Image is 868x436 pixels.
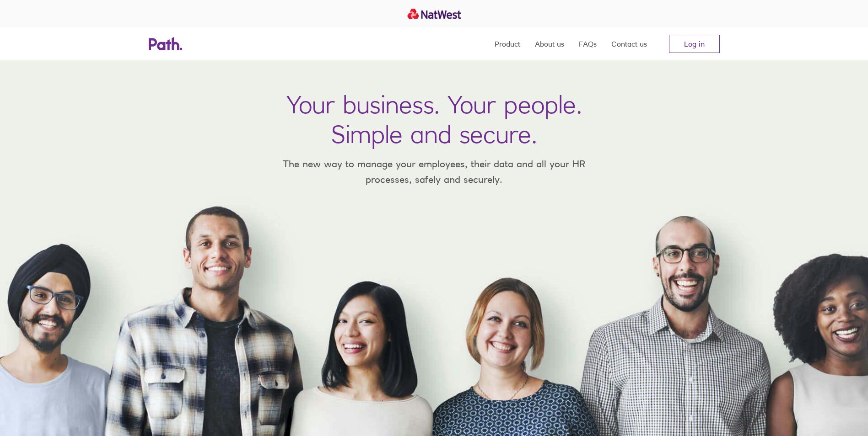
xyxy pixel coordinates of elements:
a: About us [535,27,564,60]
a: Log in [669,35,720,53]
a: Product [495,27,520,60]
p: The new way to manage your employees, their data and all your HR processes, safely and securely. [270,156,599,187]
a: FAQs [579,27,597,60]
a: Contact us [611,27,647,60]
h1: Your business. Your people. Simple and secure. [286,90,582,149]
